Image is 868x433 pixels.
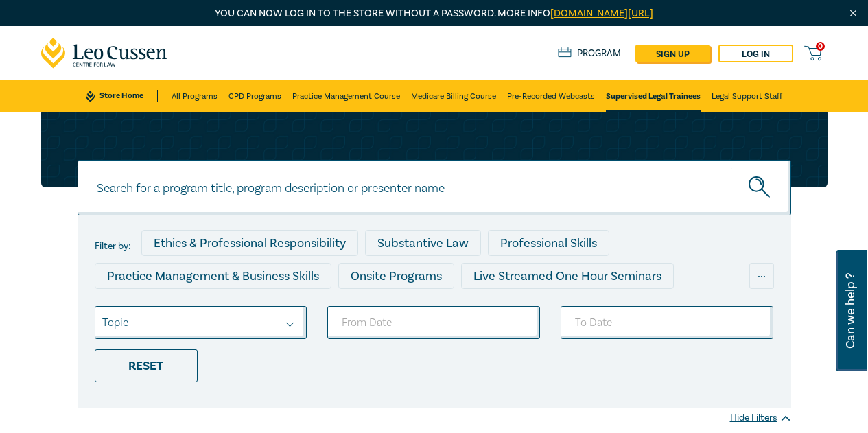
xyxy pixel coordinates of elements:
[172,80,218,112] a: All Programs
[102,315,105,330] input: select
[292,80,400,112] a: Practice Management Course
[338,263,454,289] div: Onsite Programs
[360,296,578,322] div: Live Streamed Practical Workshops
[86,90,158,102] a: Store Home
[635,45,710,62] a: sign up
[95,349,198,382] div: Reset
[141,230,358,256] div: Ethics & Professional Responsibility
[558,47,622,60] a: Program
[228,80,281,112] a: CPD Programs
[78,160,791,215] input: Search for a program title, program description or presenter name
[816,42,825,51] span: 0
[488,230,609,256] div: Professional Skills
[561,306,773,339] input: To Date
[95,296,353,322] div: Live Streamed Conferences and Intensives
[606,80,701,112] a: Supervised Legal Trainees
[95,241,130,252] label: Filter by:
[41,6,828,21] p: You can now log in to the store without a password. More info
[844,259,857,363] span: Can we help ?
[327,306,540,339] input: From Date
[365,230,481,256] div: Substantive Law
[712,80,782,112] a: Legal Support Staff
[730,411,791,425] div: Hide Filters
[749,263,774,289] div: ...
[411,80,496,112] a: Medicare Billing Course
[461,263,674,289] div: Live Streamed One Hour Seminars
[718,45,793,62] a: Log in
[507,80,595,112] a: Pre-Recorded Webcasts
[550,7,653,20] a: [DOMAIN_NAME][URL]
[95,263,331,289] div: Practice Management & Business Skills
[847,8,859,19] img: Close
